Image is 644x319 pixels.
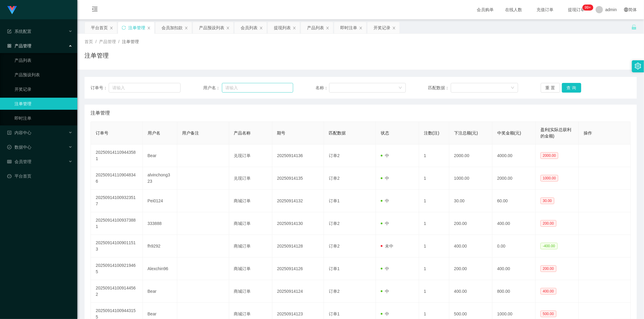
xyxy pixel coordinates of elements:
[143,235,177,257] td: fh9292
[492,212,536,235] td: 400.00
[449,167,492,190] td: 1000.00
[277,131,286,135] span: 期号
[502,8,525,12] span: 在线人数
[381,153,389,158] span: 中
[540,197,554,204] span: 30.00
[329,311,340,316] span: 订单1
[492,257,536,280] td: 400.00
[373,22,390,33] div: 开奖记录
[14,69,72,81] a: 产品预设列表
[272,212,324,235] td: 20250914130
[7,159,31,164] span: 会员管理
[110,26,113,30] i: 图标: close
[85,0,105,20] i: 图标: menu-fold
[184,26,188,30] i: 图标: close
[624,8,628,12] i: 图标: global
[272,190,324,212] td: 20250914132
[203,85,222,91] span: 用户名：
[14,112,72,124] a: 即时注单
[540,175,558,182] span: 1000.00
[95,39,97,44] span: /
[272,167,324,190] td: 20250914135
[582,5,593,11] sup: 1204
[229,190,272,212] td: 商城订单
[419,190,449,212] td: 1
[533,8,556,12] span: 充值订单
[91,167,143,190] td: 202509141109048346
[562,83,581,93] button: 查 询
[329,176,340,181] span: 订单2
[91,109,110,117] span: 注单管理
[7,145,11,149] i: 图标: check-circle-o
[392,26,396,30] i: 图标: close
[492,235,536,257] td: 0.00
[565,8,588,12] span: 提现订单
[229,144,272,167] td: 兑现订单
[541,83,560,93] button: 重 置
[492,167,536,190] td: 2000.00
[381,198,389,203] span: 中
[91,257,143,280] td: 202509141009219465
[584,131,592,135] span: 操作
[419,257,449,280] td: 1
[91,22,108,33] div: 平台首页
[540,243,558,249] span: -400.00
[85,51,109,60] h1: 注单管理
[122,39,139,44] span: 注单管理
[381,221,389,226] span: 中
[7,130,31,135] span: 内容中心
[229,167,272,190] td: 兑现订单
[419,280,449,303] td: 1
[229,257,272,280] td: 商城订单
[449,144,492,167] td: 2000.00
[7,6,17,14] img: logo.9652507e.png
[226,26,230,30] i: 图标: close
[381,176,389,181] span: 中
[118,39,120,44] span: /
[199,22,224,33] div: 产品预设列表
[272,144,324,167] td: 20250914136
[241,22,258,33] div: 会员列表
[7,145,31,150] span: 数据中心
[7,29,31,34] span: 系统配置
[259,26,263,30] i: 图标: close
[540,265,556,272] span: 200.00
[143,167,177,190] td: alvinchong323
[329,266,340,271] span: 订单1
[419,235,449,257] td: 1
[272,280,324,303] td: 20250914124
[143,257,177,280] td: Alexchin96
[274,22,291,33] div: 提现列表
[229,280,272,303] td: 商城订单
[147,26,151,30] i: 图标: close
[419,212,449,235] td: 1
[631,24,637,30] i: 图标: unlock
[540,127,572,138] span: 盈利(实际总获利的金额)
[272,235,324,257] td: 20250914128
[540,152,558,159] span: 2000.00
[449,257,492,280] td: 200.00
[91,144,143,167] td: 202509141109443581
[381,289,389,294] span: 中
[143,280,177,303] td: Bear
[91,212,143,235] td: 202509141009373881
[14,83,72,95] a: 开奖记录
[272,257,324,280] td: 20250914126
[635,63,641,69] i: 图标: setting
[91,85,109,91] span: 订单号：
[14,54,72,66] a: 产品列表
[162,22,183,33] div: 会员加扣款
[7,159,11,164] i: 图标: table
[424,131,439,135] span: 注数(注)
[234,131,251,135] span: 产品名称
[143,190,177,212] td: Pei0124
[419,144,449,167] td: 1
[7,170,72,182] a: 图标: dashboard平台首页
[419,167,449,190] td: 1
[91,235,143,257] td: 202509141009011513
[381,131,389,135] span: 状态
[540,220,556,227] span: 200.00
[540,288,556,295] span: 400.00
[182,131,199,135] span: 用户备注
[329,244,340,248] span: 订单2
